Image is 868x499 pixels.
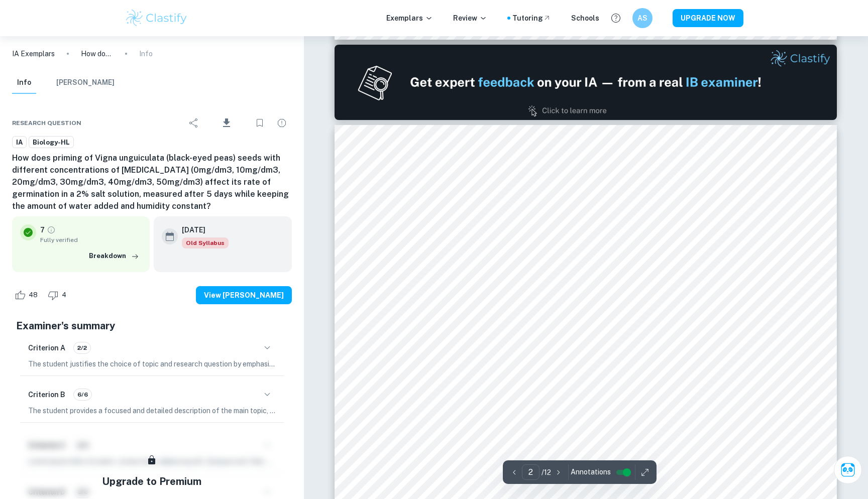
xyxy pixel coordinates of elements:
span: 48 [23,290,43,300]
p: How does priming of Vigna unguiculata (black-eyed peas) seeds with different concentrations of [M... [81,48,113,59]
p: Review [453,13,487,24]
h6: Criterion A [28,342,65,353]
button: Help and Feedback [607,10,624,27]
span: Old Syllabus [182,237,229,248]
h6: Criterion B [28,389,65,400]
p: The student provides a focused and detailed description of the main topic, clearly outlining the ... [28,405,276,416]
p: / 12 [541,467,551,478]
button: Info [12,72,36,94]
span: Fully verified [40,235,142,244]
span: Research question [12,118,81,128]
h6: [DATE] [182,224,221,235]
span: 4 [56,290,72,300]
h5: Examiner's summary [16,318,288,333]
span: 2/2 [74,343,90,352]
button: [PERSON_NAME] [56,72,115,94]
img: Ad [335,45,837,120]
p: 7 [40,224,45,235]
h5: Upgrade to Premium [102,474,201,489]
p: Exemplars [386,13,433,24]
span: Biology-HL [29,138,73,148]
div: Bookmark [250,113,270,133]
span: IA [13,138,26,148]
button: View [PERSON_NAME] [196,286,292,304]
button: Breakdown [86,248,142,264]
p: Info [139,48,153,59]
a: Grade fully verified [47,225,56,234]
button: UPGRADE NOW [673,9,743,27]
div: Dislike [45,287,72,303]
a: Tutoring [512,13,551,24]
button: AS [632,8,653,28]
h6: AS [637,13,648,24]
a: IA [12,136,27,149]
a: Schools [571,13,599,24]
img: Clastify logo [125,8,188,28]
span: 6/6 [74,390,91,399]
div: Like [12,287,43,303]
button: Ask Clai [834,456,862,484]
a: Biology-HL [29,136,74,149]
div: Download [206,110,248,136]
p: The student justifies the choice of topic and research question by emphasizing the global issue o... [28,358,276,369]
a: IA Exemplars [12,48,55,59]
div: Report issue [272,113,292,133]
div: Starting from the May 2025 session, the Biology IA requirements have changed. It's OK to refer to... [182,237,229,248]
div: Share [184,113,204,133]
h6: How does priming of Vigna unguiculata (black-eyed peas) seeds with different concentrations of [M... [12,152,292,212]
span: Annotations [571,467,611,477]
